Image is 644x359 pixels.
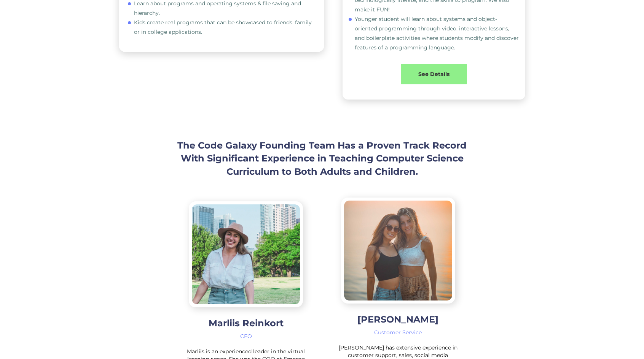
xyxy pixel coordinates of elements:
[170,139,474,179] h2: The Code Galaxy Founding Team Has a Proven Track Record With Significant Experience in Teaching C...
[355,14,519,52] div: Younger student will learn about systems and object-oriented programming through video, interacti...
[357,315,438,324] h3: [PERSON_NAME]
[401,70,467,78] div: See Details
[374,329,422,336] div: Customer Service
[240,332,252,340] div: CEO
[134,18,315,37] div: Kids create real programs that can be showcased to friends, family or in college applications.
[209,319,284,328] h3: Marliis Reinkort
[401,64,467,84] a: See Details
